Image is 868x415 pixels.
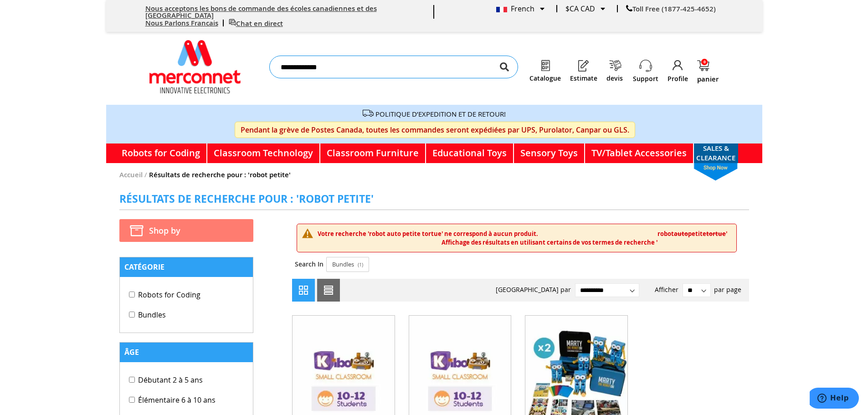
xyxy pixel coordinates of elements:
[496,7,507,12] img: French.png
[129,290,200,300] a: Robots for Coding
[129,395,216,405] a: Élémentaire 6 à 10 ans
[207,143,320,163] a: Classroom Technology
[570,75,597,82] a: Estimate
[714,285,741,294] span: par page
[292,279,315,302] strong: Grille
[129,375,203,385] a: Débutant 2 à 5 ans
[539,59,552,72] img: Catalogue
[320,143,426,163] a: Classroom Furniture
[119,191,374,206] span: Résultats de recherche pour : 'robot petite'
[229,19,236,26] img: live chat
[115,143,207,163] a: Robots for Coding
[694,143,738,163] a: SALES & CLEARANCEshop now
[120,343,253,362] div: Âge
[514,143,585,163] a: Sensory Toys
[369,230,442,246] strong: robot auto petite tortue
[655,285,678,294] span: Afficher
[706,230,726,238] strike: tortue
[657,230,726,246] strong: robot petite
[426,143,514,163] a: Educational Toys
[292,257,325,274] span: Search In
[120,257,253,277] div: Catégorie
[119,170,143,179] a: Accueil
[672,59,684,72] img: Profile.png
[145,4,377,20] a: Nous acceptons les bons de commande des écoles canadiennes et des [GEOGRAPHIC_DATA]
[697,60,719,82] a: panier
[129,310,166,320] a: Bundles
[496,285,571,294] label: [GEOGRAPHIC_DATA] par
[585,143,694,163] a: TV/Tablet Accessories
[529,75,561,82] a: Catalogue
[326,257,369,272] a: Bundles 1
[689,163,742,181] span: shop now
[149,40,241,93] a: store logo
[565,4,579,14] span: $CA
[149,170,291,179] strong: Résultats de recherche pour : 'robot petite'
[145,18,218,28] a: Nous Parlons Francais
[496,4,534,14] span: French
[580,4,595,14] span: CAD
[332,260,354,269] span: Bundles
[565,5,605,12] div: $CA CAD
[496,5,544,12] div: French
[577,59,590,72] img: Estimate
[810,388,859,410] iframe: Opens a widget where you can chat to one of our agents
[358,261,363,268] span: 1
[229,19,283,28] a: Chat en direct
[633,74,658,83] a: Support
[235,122,635,138] span: Pendant la grève de Postes Canada, toutes les commandes seront expédiées par UPS, Purolator, Canp...
[119,219,253,242] strong: Shop by
[674,230,688,238] strike: auto
[375,109,506,118] a: POLITIQUE D’EXPEDITION ET DE RETOUR!
[668,74,688,83] a: Profile
[697,76,719,82] span: panier
[297,224,737,252] p: Votre recherche ' ' ne correspond à aucun produit. Affichage des résultats en utilisant certains ...
[626,4,716,14] a: Toll Free (1877-425-4652)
